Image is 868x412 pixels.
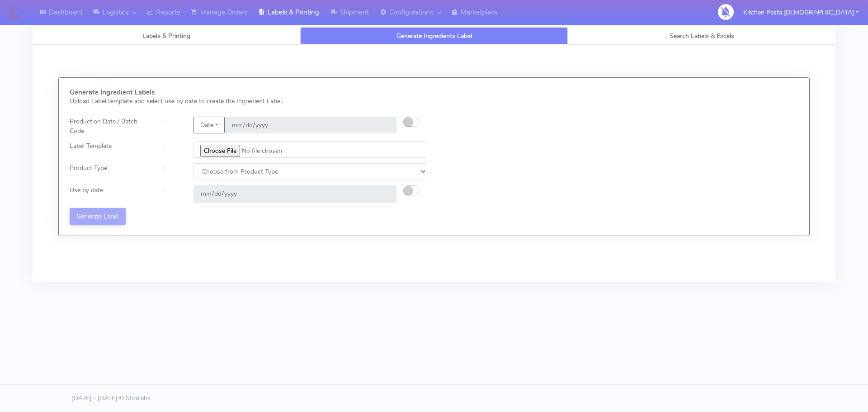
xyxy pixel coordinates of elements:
ul: Tabs [33,27,835,45]
span: Generate Ingredients Label [396,32,472,40]
h5: Generate Ingredient Labels [70,89,427,96]
div: Production Date / Batch Code [63,117,156,136]
div: : [156,163,186,180]
span: Search Labels & Excels [670,32,734,40]
div: Use by date [63,185,156,202]
button: Generate Label [70,208,126,225]
div: Label Template [63,141,156,158]
button: Kitchen Pasta [DEMOGRAPHIC_DATA] [736,3,865,22]
p: Upload Label template and select use by date to create the Ingredient Label. [70,96,427,106]
div: : [156,117,186,136]
button: Date [193,117,225,133]
div: : [156,185,186,202]
span: Labels & Printing [142,32,190,40]
div: : [156,141,186,158]
div: Product Type [63,163,156,180]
